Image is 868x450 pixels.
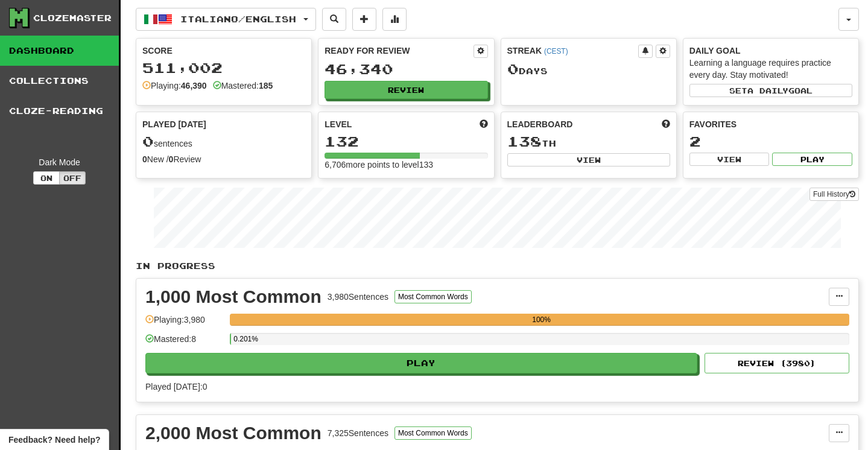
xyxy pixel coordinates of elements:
[507,133,542,150] span: 138
[325,118,352,130] span: Level
[145,333,224,353] div: Mastered: 8
[142,133,154,150] span: 0
[352,8,376,31] button: Add sentence to collection
[169,154,174,164] strong: 0
[662,118,670,130] span: This week in points, UTC
[328,291,388,303] div: 3,980 Sentences
[507,60,519,77] span: 0
[136,260,859,272] p: In Progress
[213,80,273,92] div: Mastered:
[233,314,849,326] div: 100%
[142,60,305,75] div: 511,002
[507,153,670,166] button: View
[9,156,110,168] div: Dark Mode
[480,118,488,130] span: Score more points to level up
[507,118,573,130] span: Leaderboard
[328,427,388,439] div: 7,325 Sentences
[142,80,207,92] div: Playing:
[809,188,859,201] a: Full History
[33,171,60,185] button: On
[394,290,472,303] button: Most Common Words
[180,14,296,24] span: Italiano / English
[394,426,472,440] button: Most Common Words
[772,153,852,166] button: Play
[325,134,487,149] div: 132
[507,62,670,77] div: Day s
[325,45,473,57] div: Ready for Review
[181,81,207,90] strong: 46,390
[705,353,849,373] button: Review (3980)
[142,45,305,57] div: Score
[145,424,322,442] div: 2,000 Most Common
[325,81,487,99] button: Review
[145,353,697,373] button: Play
[145,382,207,391] span: Played [DATE]: 0
[544,47,568,55] a: (CEST)
[325,159,487,171] div: 6,706 more points to level 133
[689,84,852,97] button: Seta dailygoal
[59,171,86,185] button: Off
[142,154,147,164] strong: 0
[507,134,670,150] div: th
[325,62,487,77] div: 46,340
[382,8,407,31] button: More stats
[145,314,224,334] div: Playing: 3,980
[322,8,346,31] button: Search sentences
[259,81,273,90] strong: 185
[142,118,206,130] span: Played [DATE]
[689,45,852,57] div: Daily Goal
[33,12,112,24] div: Clozemaster
[142,134,305,150] div: sentences
[145,288,322,306] div: 1,000 Most Common
[136,8,316,31] button: Italiano/English
[747,86,788,95] span: a daily
[142,153,305,165] div: New / Review
[689,57,852,81] div: Learning a language requires practice every day. Stay motivated!
[689,134,852,149] div: 2
[689,118,852,130] div: Favorites
[507,45,638,57] div: Streak
[689,153,770,166] button: View
[8,434,100,446] span: Open feedback widget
